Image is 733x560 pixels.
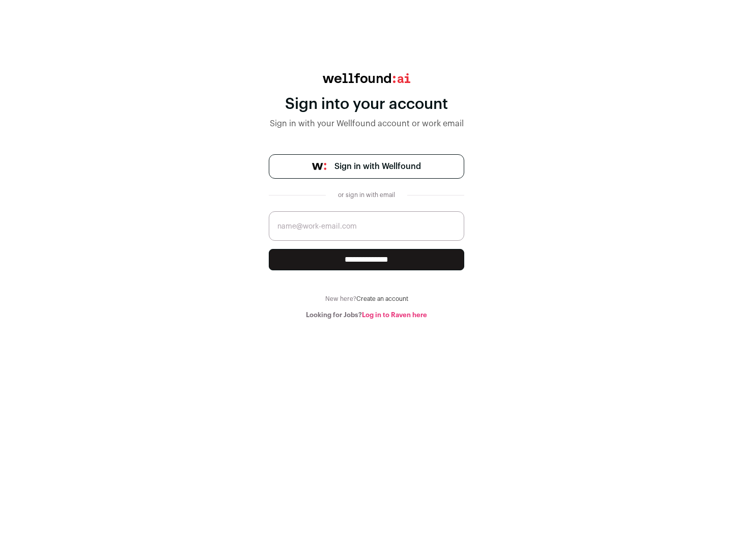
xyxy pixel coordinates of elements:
[269,154,464,179] a: Sign in with Wellfound
[323,73,410,83] img: wellfound:ai
[269,311,464,319] div: Looking for Jobs?
[334,160,421,173] span: Sign in with Wellfound
[312,163,326,170] img: wellfound-symbol-flush-black-fb3c872781a75f747ccb3a119075da62bfe97bd399995f84a933054e44a575c4.png
[269,118,464,130] div: Sign in with your Wellfound account or work email
[362,312,427,318] a: Log in to Raven here
[269,295,464,303] div: New here?
[356,296,408,302] a: Create an account
[269,95,464,114] div: Sign into your account
[334,191,399,199] div: or sign in with email
[269,211,464,241] input: name@work-email.com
